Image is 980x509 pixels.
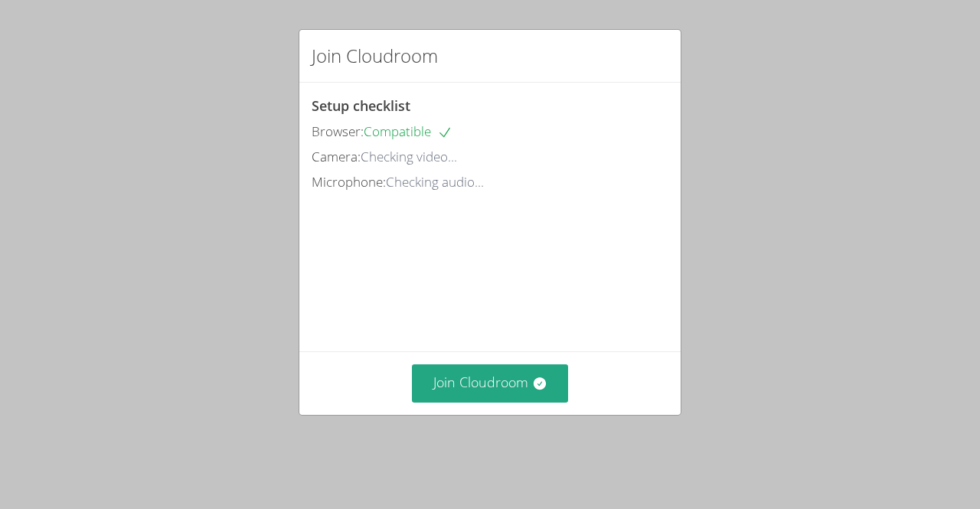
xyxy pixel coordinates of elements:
[312,173,386,191] span: Microphone:
[361,148,457,165] span: Checking video...
[312,148,361,165] span: Camera:
[412,364,569,402] button: Join Cloudroom
[364,122,452,140] span: Compatible
[386,173,484,191] span: Checking audio...
[312,122,364,140] span: Browser:
[312,42,438,70] h2: Join Cloudroom
[312,96,410,115] span: Setup checklist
